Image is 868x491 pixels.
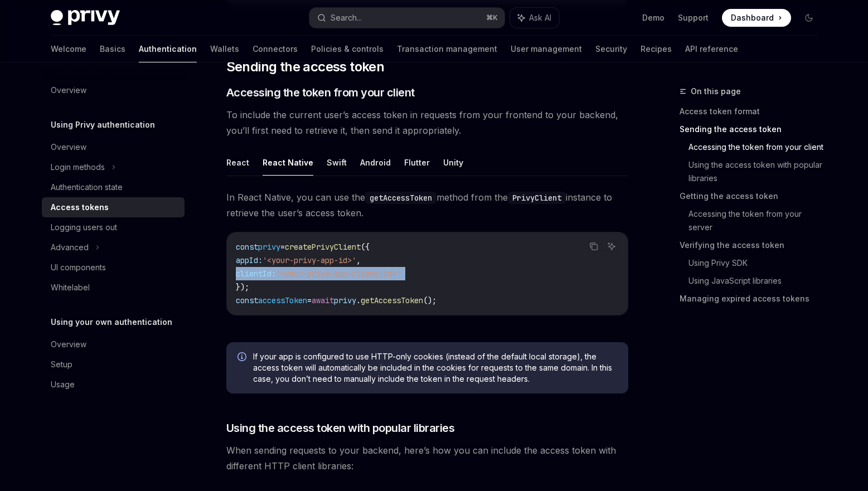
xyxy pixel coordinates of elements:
a: Policies & controls [311,36,384,62]
a: API reference [685,36,738,62]
span: = [280,242,285,252]
h5: Using your own authentication [51,315,172,329]
code: getAccessToken [365,192,437,204]
button: Unity [443,149,463,176]
div: Authentication state [51,181,123,194]
div: Overview [51,140,86,154]
span: To include the current user’s access token in requests from your frontend to your backend, you’ll... [226,107,628,138]
a: Overview [42,137,185,157]
div: Usage [51,378,75,391]
a: Authentication state [42,177,185,197]
a: Accessing the token from your server [688,205,827,236]
div: Access tokens [51,201,109,214]
span: privy [258,242,280,252]
span: When sending requests to your backend, here’s how you can include the access token with different... [226,443,628,474]
button: Ask AI [510,8,559,28]
a: Demo [642,12,665,23]
a: Security [595,36,627,62]
div: Overview [51,84,86,97]
a: User management [511,36,582,62]
span: privy [334,295,356,305]
span: In React Native, you can use the method from the instance to retrieve the user’s access token. [226,189,628,221]
button: React Native [263,149,313,176]
a: Accessing the token from your client [688,138,827,156]
button: Ask AI [604,239,619,254]
span: ⌘ K [486,13,498,22]
button: Flutter [404,149,430,176]
span: await [312,295,334,305]
a: Verifying the access token [680,236,827,254]
div: Setup [51,358,72,371]
a: Wallets [210,36,239,62]
span: ({ [361,242,370,252]
a: Transaction management [397,36,497,62]
a: Logging users out [42,217,185,237]
span: , [356,255,361,265]
div: Search... [331,11,362,25]
a: Using Privy SDK [688,254,827,272]
a: Dashboard [722,9,791,27]
a: Recipes [641,36,672,62]
span: getAccessToken [361,295,423,305]
span: createPrivyClient [285,242,361,252]
span: Accessing the token from your client [226,85,415,100]
a: UI components [42,257,185,278]
span: On this page [691,85,741,98]
a: Sending the access token [680,120,827,138]
a: Overview [42,80,185,100]
a: Support [678,12,709,23]
div: Login methods [51,161,105,174]
a: Whitelabel [42,278,185,298]
span: . [356,295,361,305]
a: Access tokens [42,197,185,217]
div: UI components [51,261,106,274]
span: }); [236,282,249,292]
button: React [226,149,249,176]
a: Using the access token with popular libraries [688,156,827,187]
a: Managing expired access tokens [680,290,827,308]
a: Setup [42,354,185,375]
a: Authentication [139,36,197,62]
div: Whitelabel [51,281,90,294]
span: accessToken [258,295,307,305]
a: Basics [100,36,125,62]
span: If your app is configured to use HTTP-only cookies (instead of the default local storage), the ac... [253,351,617,385]
span: Dashboard [731,12,774,23]
button: Copy the contents from the code block [586,239,601,254]
span: Sending the access token [226,58,385,76]
div: Advanced [51,241,89,254]
a: Getting the access token [680,187,827,205]
span: clientId: [236,269,276,279]
a: Using JavaScript libraries [688,272,827,290]
svg: Info [237,352,249,363]
span: appId: [236,255,263,265]
a: Access token format [680,103,827,120]
code: PrivyClient [508,192,566,204]
div: Overview [51,338,86,351]
h5: Using Privy authentication [51,118,155,132]
button: Swift [327,149,347,176]
img: dark logo [51,10,120,26]
button: Android [360,149,391,176]
span: Ask AI [529,12,551,23]
a: Welcome [51,36,86,62]
span: const [236,242,258,252]
a: Usage [42,375,185,395]
span: const [236,295,258,305]
button: Toggle dark mode [800,9,818,27]
span: '<your-privy-app-id>' [263,255,356,265]
button: Search...⌘K [309,8,505,28]
div: Logging users out [51,221,117,234]
span: Using the access token with popular libraries [226,420,455,436]
span: (); [423,295,437,305]
a: Connectors [253,36,298,62]
a: Overview [42,334,185,354]
span: = [307,295,312,305]
span: '<your-privy-app-client-id>' [276,269,401,279]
